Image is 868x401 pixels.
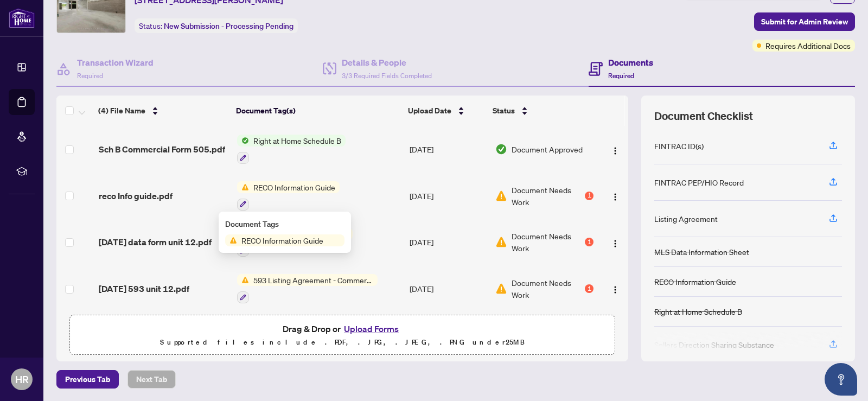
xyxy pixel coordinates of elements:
th: Status [488,96,595,126]
button: Status IconRight at Home Schedule B [237,135,346,164]
div: 1 [585,238,593,246]
span: Drag & Drop or [283,322,402,336]
span: Previous Tab [65,371,110,388]
div: RECO Information Guide [654,276,736,288]
button: Logo [607,233,624,251]
p: Supported files include .PDF, .JPG, .JPEG, .PNG under 25 MB [76,336,608,349]
img: Status Icon [237,274,249,286]
button: Submit for Admin Review [754,12,855,31]
div: 1 [585,192,593,200]
span: HR [15,372,29,387]
button: Next Tab [127,370,176,389]
h4: Details & People [342,56,432,69]
button: Status Icon593 Listing Agreement - Commercial - Seller Designated Representation Agreement Author... [237,274,378,303]
span: Document Needs Work [512,184,583,208]
div: FINTRAC PEP/HIO Record [654,176,744,188]
span: Document Checklist [654,109,753,124]
img: logo [9,8,35,28]
td: [DATE] [405,173,491,219]
img: Document Status [495,190,507,202]
span: Document Needs Work [512,230,583,254]
div: Document Tags [225,218,344,230]
button: Previous Tab [56,370,119,389]
span: 593 Listing Agreement - Commercial - Seller Designated Representation Agreement Authority to Offe... [249,274,378,286]
span: Document Needs Work [512,277,583,301]
div: MLS Data Information Sheet [654,246,749,258]
td: [DATE] [405,219,491,266]
img: Document Status [495,236,507,248]
span: RECO Information Guide [249,181,340,193]
img: Document Status [495,283,507,295]
th: Document Tag(s) [232,96,404,126]
span: New Submission - Processing Pending [164,21,293,31]
th: (4) File Name [94,96,232,126]
span: RECO Information Guide [237,234,328,246]
img: Status Icon [225,234,237,246]
button: Open asap [825,363,857,396]
div: Right at Home Schedule B [654,305,742,317]
img: Logo [611,193,620,201]
button: Logo [607,280,624,297]
img: Status Icon [237,135,249,147]
h4: Transaction Wizard [77,56,154,69]
span: Drag & Drop orUpload FormsSupported files include .PDF, .JPG, .JPEG, .PNG under25MB [70,315,615,355]
span: [DATE] data form unit 12.pdf [99,235,212,249]
td: [DATE] [405,265,491,312]
span: Document Approved [512,143,583,155]
button: Logo [607,187,624,205]
span: Required [77,72,103,80]
span: Required [608,72,634,80]
button: Upload Forms [341,322,402,336]
span: Status [493,105,515,117]
img: Logo [611,285,620,294]
div: Listing Agreement [654,213,718,225]
img: Logo [611,147,620,155]
div: 1 [585,284,593,293]
h4: Documents [608,56,653,69]
span: Sch B Commercial Form 505.pdf [99,143,225,156]
div: FINTRAC ID(s) [654,140,704,152]
img: Document Status [495,143,507,155]
div: Status: [135,18,298,33]
span: (4) File Name [98,105,145,117]
button: Status IconRECO Information Guide [237,181,340,211]
span: reco Info guide.pdf [99,189,173,202]
td: [DATE] [405,126,491,173]
img: Status Icon [237,181,249,193]
img: Logo [611,239,620,248]
th: Upload Date [404,96,489,126]
button: Logo [607,141,624,158]
span: Requires Additional Docs [765,40,851,52]
span: 3/3 Required Fields Completed [342,72,432,80]
span: Upload Date [408,105,451,117]
span: Submit for Admin Review [761,13,848,30]
span: Right at Home Schedule B [249,135,346,147]
span: [DATE] 593 unit 12.pdf [99,282,189,295]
